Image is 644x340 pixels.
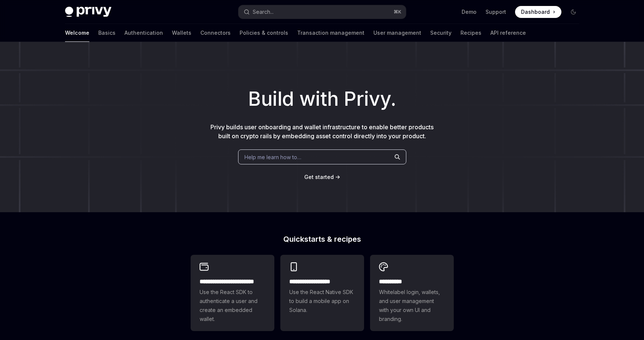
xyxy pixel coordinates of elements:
[430,24,452,42] a: Security
[490,24,526,42] a: API reference
[297,24,364,42] a: Transaction management
[200,24,231,42] a: Connectors
[280,255,364,331] a: **** **** **** ***Use the React Native SDK to build a mobile app on Solana.
[289,288,355,315] span: Use the React Native SDK to build a mobile app on Solana.
[462,8,477,16] a: Demo
[370,255,454,331] a: **** *****Whitelabel login, wallets, and user management with your own UI and branding.
[253,7,274,16] div: Search...
[12,84,632,114] h1: Build with Privy.
[567,6,579,18] button: Toggle dark mode
[515,6,561,18] a: Dashboard
[304,174,334,180] span: Get started
[521,8,550,16] span: Dashboard
[124,24,163,42] a: Authentication
[394,9,401,15] span: ⌘ K
[238,5,406,19] button: Search...⌘K
[200,288,265,324] span: Use the React SDK to authenticate a user and create an embedded wallet.
[65,24,89,42] a: Welcome
[210,123,434,140] span: Privy builds user onboarding and wallet infrastructure to enable better products built on crypto ...
[373,24,421,42] a: User management
[65,7,111,17] img: dark logo
[191,235,454,243] h2: Quickstarts & recipes
[172,24,191,42] a: Wallets
[486,8,506,16] a: Support
[244,153,301,161] span: Help me learn how to…
[98,24,115,42] a: Basics
[379,288,445,324] span: Whitelabel login, wallets, and user management with your own UI and branding.
[304,173,334,181] a: Get started
[240,24,288,42] a: Policies & controls
[460,24,481,42] a: Recipes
